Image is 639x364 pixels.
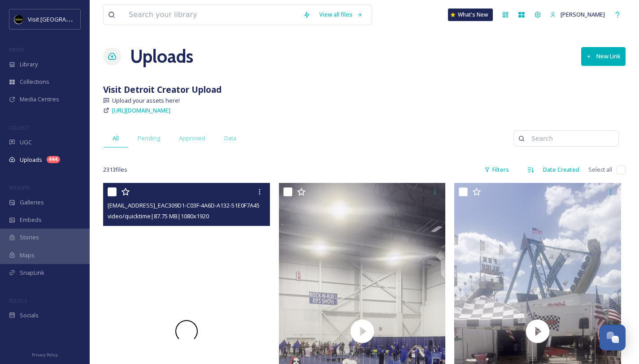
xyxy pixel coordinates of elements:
[9,297,27,304] span: SOCIALS
[28,15,97,23] span: Visit [GEOGRAPHIC_DATA]
[112,96,180,105] span: Upload your assets here!
[14,15,23,24] img: VISIT%20DETROIT%20LOGO%20-%20BLACK%20BACKGROUND.png
[546,6,609,23] a: [PERSON_NAME]
[600,325,626,351] button: Open Chat
[138,134,160,143] span: Pending
[9,184,30,191] span: WIDGETS
[112,105,170,116] a: [URL][DOMAIN_NAME]
[581,47,626,65] button: New Link
[20,156,42,164] span: Uploads
[480,161,513,178] div: Filters
[20,138,32,147] span: UGC
[20,269,44,277] span: SnapLink
[20,95,59,104] span: Media Centres
[9,46,25,53] span: MEDIA
[108,212,209,220] span: video/quicktime | 87.75 MB | 1080 x 1920
[32,349,58,360] a: Privacy Policy
[588,165,612,174] span: Select all
[561,10,605,18] span: [PERSON_NAME]
[20,60,38,69] span: Library
[20,233,39,242] span: Stories
[112,106,170,114] span: [URL][DOMAIN_NAME]
[224,134,236,143] span: Data
[179,134,205,143] span: Approved
[20,216,42,224] span: Embeds
[130,43,193,70] a: Uploads
[47,156,60,163] div: 444
[539,161,584,178] div: Date Created
[108,201,282,209] span: [EMAIL_ADDRESS]_EAC309D1-C03F-4A6D-A132-51E0F7A45AFC.mov
[20,198,44,207] span: Galleries
[448,9,493,21] a: What's New
[20,251,35,260] span: Maps
[113,134,119,143] span: All
[103,83,222,95] strong: Visit Detroit Creator Upload
[32,352,58,358] span: Privacy Policy
[527,130,614,147] input: Search
[20,78,49,86] span: Collections
[20,311,39,320] span: Socials
[103,165,127,174] span: 2313 file s
[124,5,299,25] input: Search your library
[315,6,367,23] a: View all files
[9,124,28,131] span: COLLECT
